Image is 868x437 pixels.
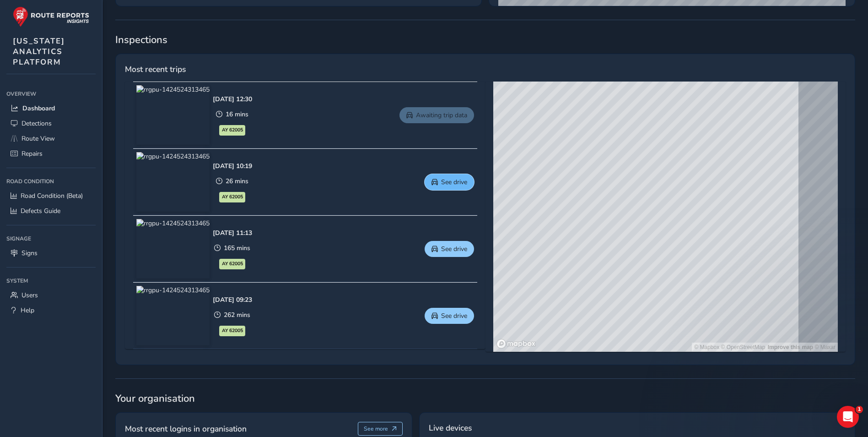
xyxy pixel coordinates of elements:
span: Defects Guide [21,207,60,215]
img: rrgpu-1424524313465 [136,152,210,212]
span: Road Condition (Beta) [21,191,83,200]
a: Help [6,303,96,318]
span: AY 62005 [222,327,243,334]
span: Signs [22,249,38,257]
span: See drive [441,245,467,253]
span: See drive [441,311,467,320]
div: [DATE] 11:13 [213,229,252,237]
span: AY 62005 [222,260,243,268]
img: rrgpu-1424524313465 [136,286,210,345]
iframe: Intercom live chat [837,406,859,428]
img: rrgpu-1424524313465 [136,85,210,145]
span: 1 [856,406,863,413]
span: [US_STATE] ANALYTICS PLATFORM [13,36,65,67]
span: Help [21,306,34,315]
a: Repairs [6,146,96,161]
img: rr logo [13,6,89,27]
span: Most recent trips [125,63,186,75]
span: 165 mins [224,244,250,252]
button: See drive [425,241,474,257]
button: See drive [425,174,474,190]
span: See drive [441,178,467,186]
a: Awaiting trip data [399,107,474,123]
span: Detections [22,119,52,128]
a: Route View [6,131,96,146]
div: [DATE] 12:30 [213,95,252,104]
span: Inspections [115,33,855,47]
span: AY 62005 [222,193,243,201]
a: Dashboard [6,101,96,116]
span: Live devices [429,422,472,434]
img: rrgpu-1424524313465 [136,219,210,279]
span: 26 mins [226,177,248,186]
div: [DATE] 09:23 [213,295,252,304]
span: Users [22,291,38,300]
a: Detections [6,116,96,131]
div: System [6,274,96,288]
button: See drive [425,308,474,324]
div: Signage [6,232,96,246]
span: Route View [22,134,55,143]
a: Users [6,288,96,303]
div: [DATE] 10:19 [213,162,252,170]
div: Road Condition [6,175,96,188]
span: Your organisation [115,392,855,405]
span: Most recent logins in organisation [125,423,247,435]
span: 16 mins [226,110,248,119]
a: Signs [6,246,96,261]
span: 262 mins [224,311,250,319]
button: See more [358,422,403,436]
div: Overview [6,87,96,101]
span: Dashboard [22,104,55,113]
a: Road Condition (Beta) [6,188,96,203]
span: AY 62005 [222,126,243,134]
a: Defects Guide [6,203,96,218]
span: Repairs [22,149,43,158]
span: See more [364,425,388,432]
